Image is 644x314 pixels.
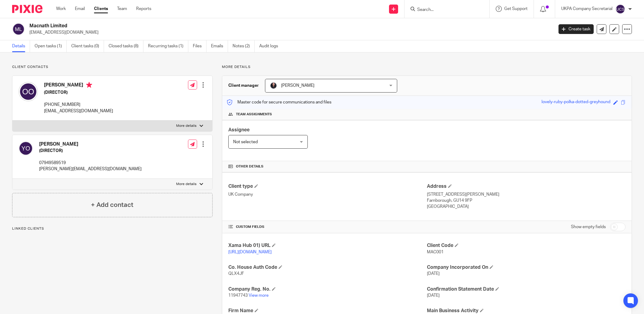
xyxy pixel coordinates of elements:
p: [PHONE_NUMBER] [44,102,113,108]
div: lovely-ruby-polka-dotted-greyhound [542,99,610,106]
h4: + Add contact [91,200,133,210]
h4: Client Code [427,242,626,249]
h4: Main Business Activity [427,308,626,314]
p: More details [176,182,196,187]
h2: Macnath Limited [29,23,445,29]
p: Master code for secure communications and files [227,99,331,105]
img: MicrosoftTeams-image.jfif [270,82,277,89]
span: Team assignments [236,112,272,117]
a: Notes (2) [233,40,255,52]
p: [GEOGRAPHIC_DATA] [427,204,626,210]
img: svg%3E [12,23,25,35]
span: QLX4JF [228,272,244,276]
p: More details [176,123,196,128]
h4: Company Reg. No. [228,286,427,292]
a: Reports [136,6,151,12]
a: Work [56,6,66,12]
h4: Firm Name [228,308,427,314]
h5: (DIRECTOR) [39,148,142,154]
h4: [PERSON_NAME] [39,141,142,147]
img: svg%3E [18,141,33,156]
h4: Client type [228,183,427,190]
h4: CUSTOM FIELDS [228,225,427,229]
span: [DATE] [427,272,440,276]
a: [URL][DOMAIN_NAME] [228,250,272,254]
span: [DATE] [427,293,440,298]
p: [EMAIL_ADDRESS][DOMAIN_NAME] [29,29,549,35]
a: Closed tasks (8) [109,40,143,52]
span: MAC001 [427,250,444,254]
img: Pixie [12,5,42,13]
h3: Client manager [228,83,259,89]
h4: Xama Hub 01) URL [228,242,427,249]
label: Show empty fields [571,224,606,230]
span: [PERSON_NAME] [281,83,314,88]
a: Recurring tasks (1) [148,40,188,52]
p: [PERSON_NAME][EMAIL_ADDRESS][DOMAIN_NAME] [39,166,142,172]
a: Emails [211,40,228,52]
a: Team [117,6,127,12]
h5: (DIRECTOR) [44,89,113,96]
a: Audit logs [259,40,283,52]
a: Files [193,40,206,52]
a: Create task [558,24,594,34]
input: Search [417,7,471,13]
span: 11947743 [228,293,248,298]
span: Other details [236,164,263,169]
a: Details [12,40,30,52]
i: Primary [86,82,92,88]
img: svg%3E [615,4,625,14]
a: Email [75,6,85,12]
p: Farnborough, GU14 9FP [427,198,626,204]
p: More details [222,65,632,69]
span: Assignee [228,127,250,132]
a: Open tasks (1) [35,40,67,52]
p: [STREET_ADDRESS][PERSON_NAME] [427,191,626,198]
img: svg%3E [18,82,38,101]
h4: [PERSON_NAME] [44,82,113,89]
a: Client tasks (0) [71,40,104,52]
p: UKPA Company Secretarial [561,6,612,12]
span: Not selected [233,140,258,144]
p: Client contacts [12,65,213,69]
p: [EMAIL_ADDRESS][DOMAIN_NAME] [44,108,113,114]
h4: Co. House Auth Code [228,264,427,271]
h4: Confirmation Statement Date [427,286,626,292]
h4: Address [427,183,626,190]
span: Get Support [504,7,528,11]
p: Linked clients [12,226,213,231]
a: View more [249,293,269,298]
a: Clients [94,6,108,12]
p: UK Company [228,191,427,198]
h4: Company Incorporated On [427,264,626,271]
p: 07949589519 [39,160,142,166]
